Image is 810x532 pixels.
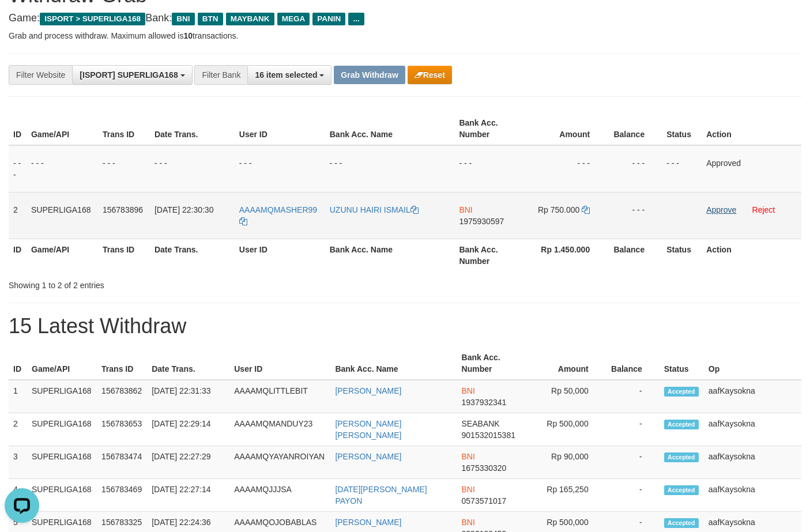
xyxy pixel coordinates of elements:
[98,239,150,271] th: Trans ID
[80,70,178,80] span: [ISPORT] SUPERLIGA168
[235,112,325,145] th: User ID
[150,239,235,271] th: Date Trans.
[348,13,364,25] span: ...
[664,518,699,528] span: Accepted
[606,479,660,512] td: -
[9,65,72,85] div: Filter Website
[9,347,27,380] th: ID
[97,479,147,512] td: 156783469
[702,239,801,271] th: Action
[97,380,147,413] td: 156783862
[462,463,507,473] span: Copy 1675330320 to clipboard
[226,13,274,25] span: MAYBANK
[524,112,607,145] th: Amount
[98,145,150,193] td: - - -
[40,13,145,25] span: ISPORT > SUPERLIGA168
[664,420,699,429] span: Accepted
[462,386,475,395] span: BNI
[704,347,801,380] th: Op
[662,145,702,193] td: - - -
[9,275,329,291] div: Showing 1 to 2 of 2 entries
[147,413,229,446] td: [DATE] 22:29:14
[660,347,704,380] th: Status
[462,496,507,505] span: Copy 0573571017 to clipboard
[606,380,660,413] td: -
[27,446,97,479] td: SUPERLIGA168
[312,13,345,25] span: PANIN
[538,205,579,214] span: Rp 750.000
[72,65,192,85] button: [ISPORT] SUPERLIGA168
[330,347,457,380] th: Bank Acc. Name
[334,66,405,84] button: Grab Withdraw
[9,380,27,413] td: 1
[103,205,143,214] span: 156783896
[706,205,736,214] a: Approve
[277,13,310,25] span: MEGA
[9,239,27,271] th: ID
[462,431,515,440] span: Copy 901532015381 to clipboard
[335,386,401,395] a: [PERSON_NAME]
[335,518,401,527] a: [PERSON_NAME]
[582,205,590,214] a: Copy 750000 to clipboard
[9,13,801,24] h4: Game: Bank:
[704,413,801,446] td: aafKaysokna
[229,413,330,446] td: AAAAMQMANDUY23
[408,66,452,84] button: Reset
[9,112,27,145] th: ID
[229,380,330,413] td: AAAAMQLITTLEBIT
[97,446,147,479] td: 156783474
[255,70,317,80] span: 16 item selected
[702,112,801,145] th: Action
[9,315,801,338] h1: 15 Latest Withdraw
[239,205,317,226] a: AAAAMQMASHER99
[155,205,213,214] span: [DATE] 22:30:30
[606,413,660,446] td: -
[194,65,247,85] div: Filter Bank
[235,145,325,193] td: - - -
[664,452,699,462] span: Accepted
[459,205,472,214] span: BNI
[525,347,606,380] th: Amount
[27,347,97,380] th: Game/API
[150,145,235,193] td: - - -
[462,419,500,428] span: SEABANK
[183,31,193,40] strong: 10
[98,112,150,145] th: Trans ID
[704,446,801,479] td: aafKaysokna
[524,239,607,271] th: Rp 1.450.000
[607,192,662,239] td: - - -
[27,112,98,145] th: Game/API
[27,479,97,512] td: SUPERLIGA168
[335,419,401,440] a: [PERSON_NAME] [PERSON_NAME]
[330,205,419,214] a: UZUNU HAIRI ISMAIL
[664,387,699,397] span: Accepted
[9,30,801,41] p: Grab and process withdraw. Maximum allowed is transactions.
[27,145,98,193] td: - - -
[702,145,801,193] td: Approved
[664,485,699,495] span: Accepted
[457,347,525,380] th: Bank Acc. Number
[525,413,606,446] td: Rp 500,000
[704,380,801,413] td: aafKaysokna
[462,518,475,527] span: BNI
[147,347,229,380] th: Date Trans.
[150,112,235,145] th: Date Trans.
[27,192,98,239] td: SUPERLIGA168
[607,145,662,193] td: - - -
[247,65,331,85] button: 16 item selected
[459,217,504,226] span: Copy 1975930597 to clipboard
[662,239,702,271] th: Status
[525,380,606,413] td: Rp 50,000
[27,380,97,413] td: SUPERLIGA168
[525,479,606,512] td: Rp 165,250
[235,239,325,271] th: User ID
[607,239,662,271] th: Balance
[229,446,330,479] td: AAAAMQYAYANROIYAN
[454,145,524,193] td: - - -
[325,145,455,193] td: - - -
[454,239,524,271] th: Bank Acc. Number
[524,145,607,193] td: - - -
[147,380,229,413] td: [DATE] 22:31:33
[325,112,455,145] th: Bank Acc. Name
[239,205,317,214] span: AAAAMQMASHER99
